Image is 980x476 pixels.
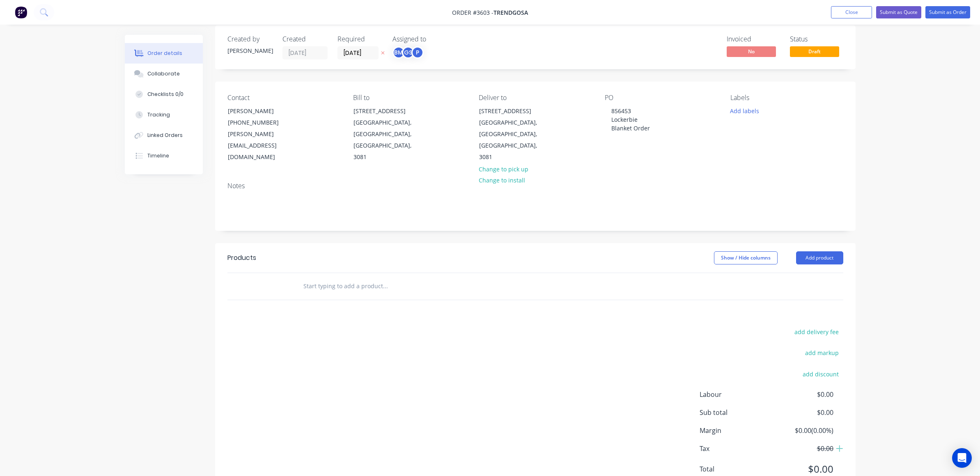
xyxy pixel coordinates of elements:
button: BMGSP [392,46,424,59]
div: [PERSON_NAME][EMAIL_ADDRESS][DOMAIN_NAME] [228,128,296,163]
div: Required [337,35,383,43]
button: Linked Orders [125,125,203,146]
span: Trendgosa [493,9,528,16]
span: No [727,46,776,57]
button: Submit as Order [925,6,970,18]
div: [STREET_ADDRESS][GEOGRAPHIC_DATA], [GEOGRAPHIC_DATA], [GEOGRAPHIC_DATA], 3081 [472,105,554,163]
span: Sub total [700,408,773,417]
div: BM [392,46,405,59]
div: Labels [730,94,843,102]
div: Checklists 0/0 [147,91,184,98]
div: [PERSON_NAME][PHONE_NUMBER][PERSON_NAME][EMAIL_ADDRESS][DOMAIN_NAME] [221,105,303,163]
button: add discount [799,368,843,379]
span: Total [700,464,773,474]
div: Bill to [353,94,466,102]
div: [PERSON_NAME] [228,105,296,117]
span: Order #3603 - [452,9,493,16]
button: Add labels [726,105,764,116]
button: Show / Hide columns [714,251,778,264]
div: Notes [227,182,843,190]
div: Open Intercom Messenger [952,448,972,468]
span: $0.00 ( 0.00 %) [772,426,833,435]
div: [GEOGRAPHIC_DATA], [GEOGRAPHIC_DATA], [GEOGRAPHIC_DATA], 3081 [479,117,547,163]
div: [STREET_ADDRESS][GEOGRAPHIC_DATA], [GEOGRAPHIC_DATA], [GEOGRAPHIC_DATA], 3081 [347,105,429,163]
button: Order details [125,43,203,64]
span: Draft [790,46,839,57]
button: Change to install [474,175,529,186]
button: Collaborate [125,64,203,84]
span: $0.00 [772,444,833,453]
div: Assigned to [392,35,475,43]
div: Products [227,253,256,263]
div: Tracking [147,111,170,118]
div: Linked Orders [147,132,183,139]
button: Change to pick up [474,163,532,174]
span: Margin [700,426,773,435]
button: Tracking [125,105,203,125]
span: Tax [700,444,773,453]
span: $0.00 [772,408,833,417]
img: Factory [15,6,27,18]
button: add markup [801,347,843,358]
button: Submit as Quote [876,6,921,18]
div: [GEOGRAPHIC_DATA], [GEOGRAPHIC_DATA], [GEOGRAPHIC_DATA], 3081 [353,117,422,163]
div: Deliver to [479,94,591,102]
div: Collaborate [147,70,180,77]
div: [PHONE_NUMBER] [228,117,296,128]
div: Order details [147,50,182,57]
button: add delivery fee [790,326,843,337]
button: Checklists 0/0 [125,84,203,105]
div: Invoiced [727,35,780,43]
span: Labour [700,389,773,399]
div: Contact [227,94,340,102]
div: [STREET_ADDRESS] [479,105,547,117]
div: [STREET_ADDRESS] [353,105,422,117]
div: [PERSON_NAME] [227,46,273,55]
div: GS [402,46,414,59]
div: Status [790,35,843,43]
input: Start typing to add a product... [303,278,467,294]
button: Timeline [125,146,203,166]
span: $0.00 [772,389,833,399]
div: Timeline [147,152,169,159]
div: PO [605,94,717,102]
div: Created by [227,35,273,43]
button: Close [831,6,872,18]
div: P [411,46,424,59]
div: Created [282,35,328,43]
div: 856453 Lockerbie Blanket Order [605,105,656,134]
button: Add product [796,251,843,264]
